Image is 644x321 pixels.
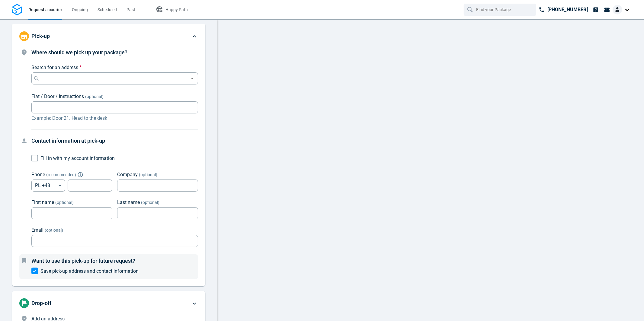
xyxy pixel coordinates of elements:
span: Happy Path [165,7,188,12]
span: (optional) [85,94,104,99]
span: Email [31,227,43,233]
span: Where should we pick up your package? [31,49,127,56]
span: First name [31,199,54,205]
div: Pick-up [12,24,205,48]
span: Fill in with my account information [40,155,115,161]
span: Flat / Door / Instructions [31,94,84,99]
div: PL +48 [31,180,65,192]
span: (optional) [139,172,157,177]
h4: Contact information at pick-up [31,137,198,145]
span: Last name [117,199,140,205]
img: Logo [12,4,22,16]
button: Explain "Recommended" [78,173,82,176]
p: Example: Door 21. Head to the desk [31,115,198,122]
span: Save pick-up address and contact information [40,268,139,274]
span: ( recommended ) [46,172,76,177]
span: Scheduled [98,7,117,12]
input: Find your Package [476,4,525,15]
span: Past [127,7,135,12]
div: Pick-up [12,48,205,286]
span: Request a courier [28,7,62,12]
span: (optional) [141,200,159,205]
span: (optional) [55,200,74,205]
span: Want to use this pick-up for future request? [31,258,135,264]
span: Phone [31,172,45,177]
span: Search for an address [31,65,78,70]
p: [PHONE_NUMBER] [547,6,588,13]
span: Company [117,172,138,177]
span: Drop-off [31,300,51,306]
button: Open [188,75,196,82]
a: [PHONE_NUMBER] [536,4,590,16]
img: Client [613,5,622,14]
span: Pick-up [31,33,50,39]
span: (optional) [45,228,63,233]
span: Ongoing [72,7,88,12]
